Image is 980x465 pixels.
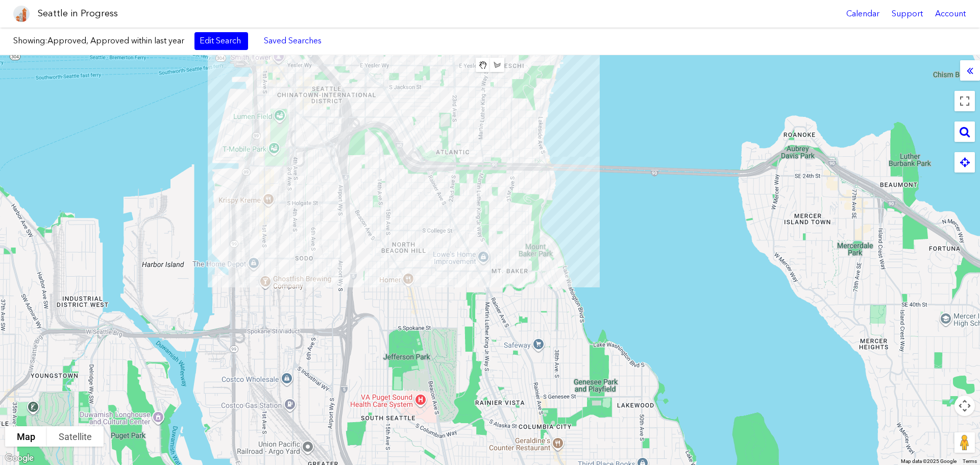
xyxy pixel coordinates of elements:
[258,32,327,50] a: Saved Searches
[954,91,975,111] button: Toggle fullscreen view
[3,452,36,465] img: Google
[490,58,504,72] button: Draw a shape
[954,396,975,416] button: Map camera controls
[5,426,47,447] button: Show street map
[3,452,36,465] a: Open this area in Google Maps (opens a new window)
[476,58,490,72] button: Stop drawing
[13,35,184,46] label: Showing:
[38,7,118,20] h1: Seattle in Progress
[13,6,30,22] img: favicon-96x96.png
[194,32,248,50] a: Edit Search
[963,458,977,464] a: Terms
[954,432,975,453] button: Drag Pegman onto the map to open Street View
[47,36,184,45] span: Approved, Approved within last year
[901,458,957,464] span: Map data ©2025 Google
[47,426,104,447] button: Show satellite imagery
